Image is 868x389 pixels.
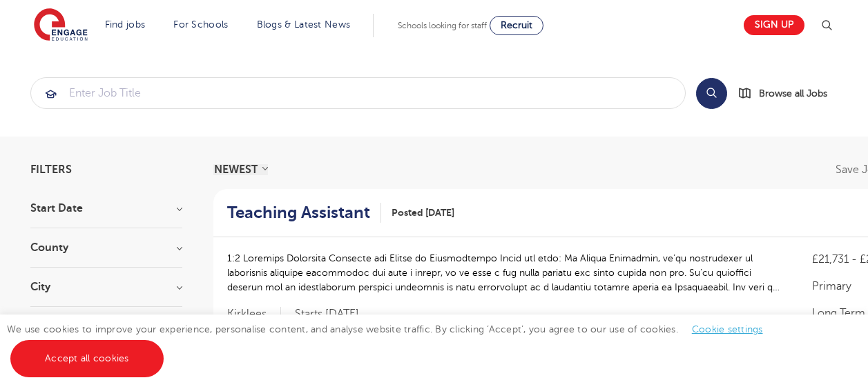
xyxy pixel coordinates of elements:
[257,19,351,30] a: Blogs & Latest News
[227,203,381,223] a: Teaching Assistant
[30,281,182,292] h3: City
[30,77,686,109] div: Submit
[490,16,543,35] a: Recruit
[30,242,182,253] h3: County
[295,307,359,321] p: Starts [DATE]
[227,307,281,321] span: Kirklees
[501,20,532,30] span: Recruit
[696,78,727,109] button: Search
[173,19,228,30] a: For Schools
[692,324,763,335] a: Cookie settings
[398,21,487,30] span: Schools looking for staff
[392,206,454,220] span: Posted [DATE]
[34,8,88,43] img: Engage Education
[227,251,785,295] p: 1:2 Loremips Dolorsita Consecte adi Elitse do Eiusmodtempo Incid utl etdo: Ma Aliqua Enimadmin, v...
[227,203,370,223] h2: Teaching Assistant
[10,340,164,377] a: Accept all cookies
[738,86,838,101] a: Browse all Jobs
[30,203,182,214] h3: Start Date
[744,15,804,35] a: Sign up
[759,86,827,101] span: Browse all Jobs
[7,324,777,363] span: We use cookies to improve your experience, personalise content, and analyse website traffic. By c...
[105,19,146,30] a: Find jobs
[31,78,685,108] input: Submit
[30,164,72,175] span: Filters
